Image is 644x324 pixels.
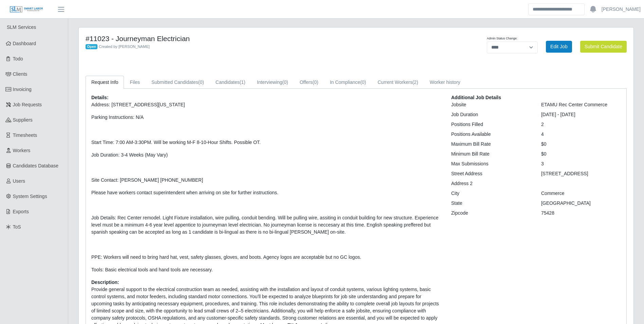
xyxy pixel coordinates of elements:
span: Timesheets [13,132,37,138]
span: Suppliers [13,117,33,123]
p: Start Time: 7:00 AM-3:30PM. Will be working M-F 8-10-Hour Shifts. Possible OT. [91,139,441,146]
input: Search [528,3,585,15]
span: Dashboard [13,41,36,46]
div: Commerce [536,190,626,197]
span: Workers [13,148,31,153]
a: Submitted Candidates [146,76,210,89]
div: Max Submissions [446,160,536,167]
p: Tools: Basic electrical tools and hand tools are necessary. [91,266,441,273]
div: [STREET_ADDRESS] [536,170,626,177]
p: Job Duration: 3-4 Weeks (May Vary) [91,151,441,159]
a: Current Workers [372,76,424,89]
span: (1) [240,79,245,85]
b: Description: [91,280,119,285]
div: Job Duration [446,111,536,118]
span: Todo [13,56,23,61]
label: Admin Status Change: [487,36,517,41]
a: In Compliance [324,76,372,89]
div: Zipcode [446,210,536,217]
span: (0) [198,79,204,85]
span: ToS [13,224,21,230]
a: Edit Job [546,41,572,53]
div: $0 [536,150,626,158]
span: System Settings [13,194,47,199]
div: ETAMU Rec Center Commerce [536,101,626,108]
a: Worker history [424,76,466,89]
span: Job Requests [13,102,42,107]
div: 3 [536,160,626,167]
span: Created by [PERSON_NAME] [99,44,150,49]
a: Interviewing [251,76,294,89]
p: Parking Instructions: N/A [91,114,441,121]
div: Maximum Bill Rate [446,141,536,148]
a: Files [124,76,146,89]
p: Site Contact: [PERSON_NAME] [PHONE_NUMBER] [91,177,441,184]
div: Positions Available [446,131,536,138]
div: 4 [536,131,626,138]
button: Submit Candidate [580,41,627,53]
p: PPE: Workers will need to bring hard hat, vest, safety glasses, gloves, and boots. Agency logos a... [91,254,441,261]
span: Candidates Database [13,163,59,168]
div: Jobsite [446,101,536,108]
span: Clients [13,71,27,77]
p: Address: [STREET_ADDRESS][US_STATE] [91,101,441,108]
div: Minimum Bill Rate [446,150,536,158]
div: Address 2 [446,180,536,187]
div: 2 [536,121,626,128]
div: Street Address [446,170,536,177]
span: Exports [13,209,29,214]
p: Please have workers contact superintendent when arriving on site for further instructions. [91,189,441,196]
div: State [446,200,536,207]
div: $0 [536,141,626,148]
div: City [446,190,536,197]
span: SLM Services [7,24,36,30]
span: Open [86,44,97,50]
span: (0) [313,79,318,85]
div: [GEOGRAPHIC_DATA] [536,200,626,207]
a: Candidates [210,76,251,89]
p: Job Details: Rec Center remodel. Light Fixture installation, wire pulling, conduit bending. Will ... [91,214,441,236]
a: Request Info [86,76,124,89]
span: (2) [412,79,418,85]
span: Invoicing [13,87,32,92]
img: SLM Logo [10,6,43,13]
h4: #11023 - Journeyman Electrician [86,34,397,43]
div: 75428 [536,210,626,217]
b: Additional Job Details [451,95,501,100]
span: (0) [360,79,366,85]
div: Positions Filled [446,121,536,128]
span: Users [13,178,25,184]
a: [PERSON_NAME] [602,6,641,13]
a: Offers [294,76,324,89]
b: Details: [91,95,109,100]
div: [DATE] - [DATE] [536,111,626,118]
span: (0) [282,79,288,85]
